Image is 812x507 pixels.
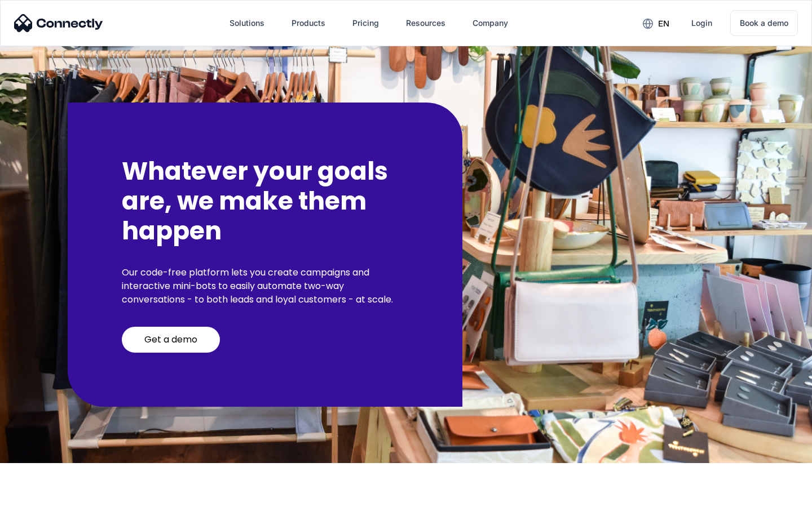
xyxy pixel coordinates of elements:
[122,157,408,246] h2: Whatever your goals are, we make them happen
[473,15,508,31] div: Company
[658,16,669,32] div: en
[343,10,388,37] a: Pricing
[11,487,68,503] aside: Language selected: English
[144,334,197,345] div: Get a demo
[682,10,721,37] a: Login
[292,15,325,31] div: Products
[406,15,445,31] div: Resources
[122,266,408,306] p: Our code-free platform lets you create campaigns and interactive mini-bots to easily automate two...
[352,15,379,31] div: Pricing
[230,15,264,31] div: Solutions
[23,487,68,503] ul: Language list
[691,15,712,31] div: Login
[122,327,220,353] a: Get a demo
[730,10,798,36] a: Book a demo
[14,14,103,32] img: Connectly Logo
